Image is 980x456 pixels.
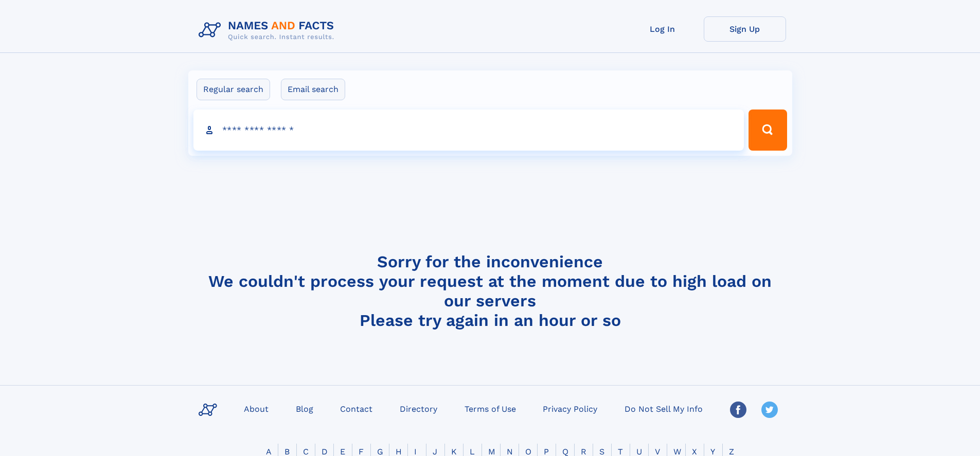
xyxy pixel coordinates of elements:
a: About [240,401,273,416]
a: Blog [292,401,317,416]
a: Contact [336,401,377,416]
a: Directory [396,401,441,416]
input: search input [193,110,744,151]
img: Logo Names and Facts [194,16,343,44]
a: Do Not Sell My Info [620,401,707,416]
a: Terms of Use [460,401,520,416]
label: Email search [281,79,345,100]
a: Sign Up [704,16,786,42]
img: Facebook [730,402,746,418]
label: Regular search [197,79,270,100]
button: Search Button [749,110,787,151]
a: Log In [621,16,704,42]
a: Privacy Policy [539,401,601,416]
h4: Sorry for the inconvenience We couldn't process your request at the moment due to high load on ou... [194,252,786,330]
img: Twitter [761,402,778,418]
